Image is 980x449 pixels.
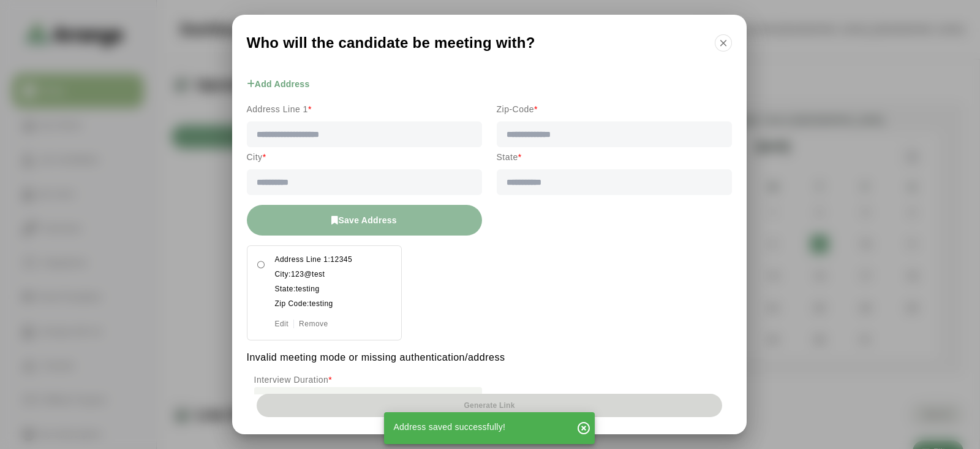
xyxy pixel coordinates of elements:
strong: Address Line 1: [274,255,330,264]
strong: City: [274,270,291,278]
label: Zip-Code [497,102,732,117]
p: testing [274,285,352,293]
strong: State: [274,285,295,293]
button: Add address [247,66,310,102]
p: testing [274,300,352,307]
label: City [247,150,482,164]
span: Who will the candidate be meeting with? [247,36,535,50]
button: Save Address [247,205,482,236]
label: State [497,150,732,164]
label: Address Line 1 [247,102,482,117]
strong: Zip Code: [274,299,309,308]
p: Interview Duration [254,372,482,387]
p: 12345 [274,256,352,263]
span: Remove [293,320,328,328]
span: Address saved successfully! [394,422,506,432]
p: 123@test [274,271,352,278]
input: Address Line 1:12345City:123@testState:testingZip Code:testingEditRemove [257,261,265,269]
span: Edit [274,320,293,328]
span: Invalid meeting mode or missing authentication/address [247,352,505,363]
